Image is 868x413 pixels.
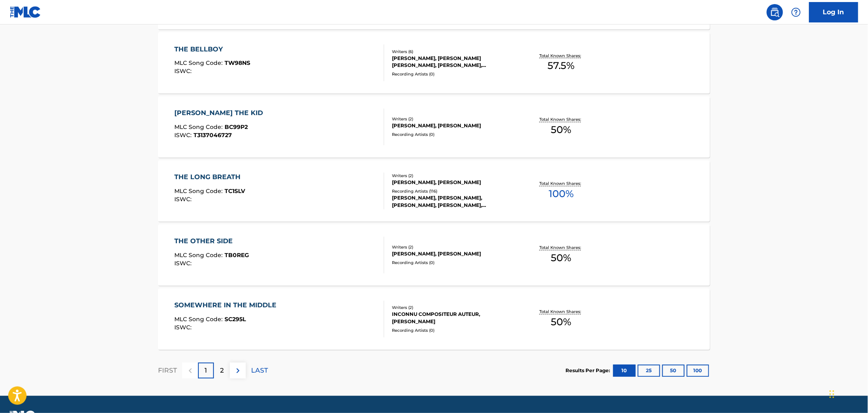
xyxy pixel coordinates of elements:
[687,365,709,377] button: 100
[158,224,710,286] a: THE OTHER SIDEMLC Song Code:TB0REGISWC:Writers (2)[PERSON_NAME], [PERSON_NAME]Recording Artists (...
[539,181,583,187] p: Total Known Shares:
[827,374,868,413] iframe: Chat Widget
[175,316,225,323] span: MLC Song Code :
[392,260,515,266] div: Recording Artists ( 0 )
[175,173,245,182] div: THE LONG BREATH
[175,60,225,67] span: MLC Song Code :
[392,132,515,138] div: Recording Artists ( 0 )
[392,55,515,69] div: [PERSON_NAME], [PERSON_NAME] [PERSON_NAME], [PERSON_NAME], [PERSON_NAME], [PERSON_NAME]
[175,301,281,311] div: SOMEWHERE IN THE MIDDLE
[233,366,243,376] img: right
[175,68,194,75] span: ISWC :
[548,59,575,73] span: 57.5 %
[158,96,710,158] a: [PERSON_NAME] THE KIDMLC Song Code:BC99P2ISWC:T3137046727Writers (2)[PERSON_NAME], [PERSON_NAME]R...
[225,316,246,323] span: SC295L
[392,116,515,122] div: Writers ( 2 )
[551,123,572,138] span: 50 %
[175,252,225,259] span: MLC Song Code :
[551,315,572,330] span: 50 %
[175,260,194,267] span: ISWC :
[220,366,224,376] p: 2
[194,132,232,139] span: T3137046727
[205,366,207,376] p: 1
[175,44,251,54] div: THE BELLBOY
[392,173,515,179] div: Writers ( 2 )
[158,289,710,350] a: SOMEWHERE IN THE MIDDLEMLC Song Code:SC295LISWC:Writers (2)INCONNU COMPOSITEUR AUTEUR, [PERSON_NA...
[638,365,660,377] button: 25
[175,124,225,131] span: MLC Song Code :
[392,311,515,326] div: INCONNU COMPOSITEUR AUTEUR, [PERSON_NAME]
[662,365,685,377] button: 50
[392,49,515,55] div: Writers ( 6 )
[565,367,612,375] p: Results Per Page:
[225,60,251,67] span: TW98NS
[830,382,835,406] div: Drag
[392,328,515,334] div: Recording Artists ( 0 )
[392,71,515,78] div: Recording Artists ( 0 )
[158,32,710,93] a: THE BELLBOYMLC Song Code:TW98NSISWC:Writers (6)[PERSON_NAME], [PERSON_NAME] [PERSON_NAME], [PERSO...
[770,7,780,17] img: search
[551,251,572,266] span: 50 %
[251,366,268,376] p: LAST
[539,117,583,123] p: Total Known Shares:
[392,122,515,130] div: [PERSON_NAME], [PERSON_NAME]
[158,160,710,222] a: THE LONG BREATHMLC Song Code:TC1SLVISWC:Writers (2)[PERSON_NAME], [PERSON_NAME]Recording Artists ...
[225,252,249,259] span: TB0REG
[175,196,194,203] span: ISWC :
[225,188,245,195] span: TC1SLV
[549,187,574,202] span: 100 %
[175,188,225,195] span: MLC Song Code :
[158,366,177,376] p: FIRST
[175,109,267,118] div: [PERSON_NAME] THE KID
[788,4,804,20] div: Help
[539,309,583,315] p: Total Known Shares:
[791,7,801,17] img: help
[392,305,515,311] div: Writers ( 2 )
[225,124,248,131] span: BC99P2
[767,4,783,20] a: Public Search
[392,251,515,258] div: [PERSON_NAME], [PERSON_NAME]
[613,365,636,377] button: 10
[392,179,515,187] div: [PERSON_NAME], [PERSON_NAME]
[10,6,41,18] img: MLC Logo
[539,53,583,59] p: Total Known Shares:
[392,195,515,209] div: [PERSON_NAME], [PERSON_NAME], [PERSON_NAME], [PERSON_NAME], [PERSON_NAME]
[175,132,194,139] span: ISWC :
[392,189,515,195] div: Recording Artists ( 116 )
[175,237,249,246] div: THE OTHER SIDE
[809,2,858,22] a: Log In
[392,244,515,251] div: Writers ( 2 )
[175,324,194,331] span: ISWC :
[539,245,583,251] p: Total Known Shares:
